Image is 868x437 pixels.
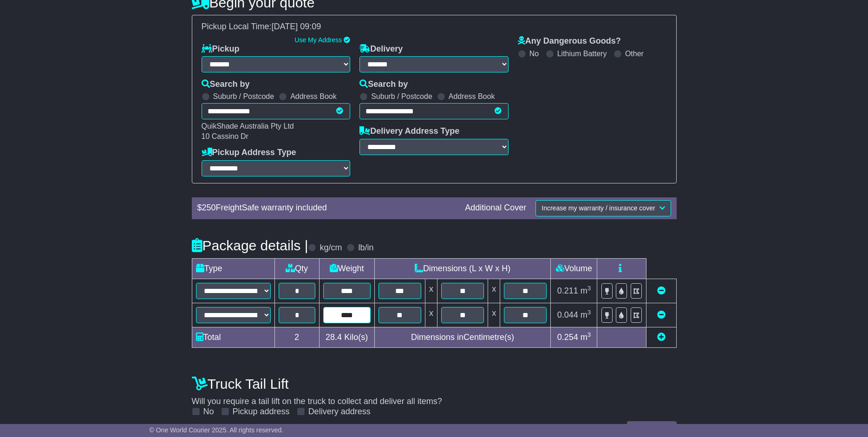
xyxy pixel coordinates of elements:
[187,372,681,417] div: Will you require a tail lift on the truck to collect and deliver all items?
[202,122,294,130] span: QuikShade Australia Pty Ltd
[202,132,248,140] span: 10 Cassino Dr
[518,36,621,46] label: Any Dangerous Goods?
[294,36,342,44] a: Use My Address
[581,310,591,320] span: m
[202,79,250,90] label: Search by
[657,286,666,295] a: Remove this item
[192,258,274,279] td: Type
[358,243,373,253] label: lb/in
[213,92,274,101] label: Suburb / Postcode
[587,309,591,316] sup: 3
[290,92,337,101] label: Address Book
[557,310,578,320] span: 0.044
[308,407,371,417] label: Delivery address
[193,203,461,213] div: $ FreightSafe warranty included
[192,238,308,253] h4: Package details |
[359,126,459,137] label: Delivery Address Type
[425,303,437,327] td: x
[551,258,597,279] td: Volume
[587,331,591,338] sup: 3
[359,44,403,54] label: Delivery
[542,204,655,212] span: Increase my warranty / insurance cover
[274,327,319,347] td: 2
[192,376,677,391] h4: Truck Tail Lift
[587,285,591,292] sup: 3
[319,258,374,279] td: Weight
[449,92,495,101] label: Address Book
[374,258,551,279] td: Dimensions (L x W x H)
[202,148,296,158] label: Pickup Address Type
[488,279,500,303] td: x
[625,49,644,58] label: Other
[557,49,607,58] label: Lithium Battery
[150,426,284,434] span: © One World Courier 2025. All rights reserved.
[371,92,432,101] label: Suburb / Postcode
[535,200,671,216] button: Increase my warranty / insurance cover
[197,22,672,32] div: Pickup Local Time:
[657,333,666,342] a: Add new item
[425,279,437,303] td: x
[326,333,342,342] span: 28.4
[320,243,342,253] label: kg/cm
[657,310,666,320] a: Remove this item
[581,286,591,295] span: m
[460,203,531,213] div: Additional Cover
[557,333,578,342] span: 0.254
[359,79,408,90] label: Search by
[581,333,591,342] span: m
[557,286,578,295] span: 0.211
[202,44,240,54] label: Pickup
[488,303,500,327] td: x
[202,203,216,212] span: 250
[272,22,321,31] span: [DATE] 09:09
[529,49,539,58] label: No
[203,407,214,417] label: No
[192,327,274,347] td: Total
[374,327,551,347] td: Dimensions in Centimetre(s)
[274,258,319,279] td: Qty
[319,327,374,347] td: Kilo(s)
[233,407,290,417] label: Pickup address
